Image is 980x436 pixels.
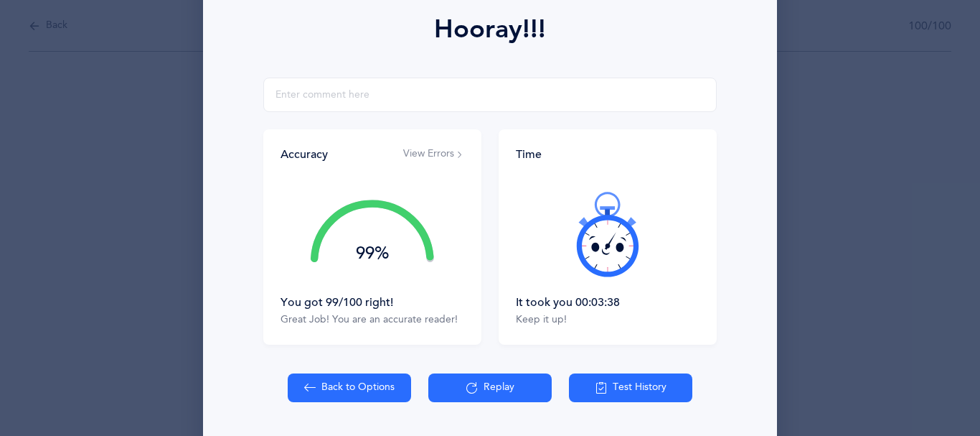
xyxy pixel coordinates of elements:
button: Back to Options [288,374,411,402]
button: View Errors [403,147,464,162]
input: Enter comment here [263,78,717,112]
div: 99% [311,245,434,262]
div: You got 99/100 right! [281,294,464,310]
button: Replay [428,374,552,402]
div: Accuracy [281,147,328,162]
div: It took you 00:03:38 [516,294,699,310]
div: Great Job! You are an accurate reader! [281,313,464,328]
div: Keep it up! [516,313,699,328]
button: Test History [569,374,692,402]
div: Time [516,147,699,162]
div: Hooray!!! [434,10,546,49]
